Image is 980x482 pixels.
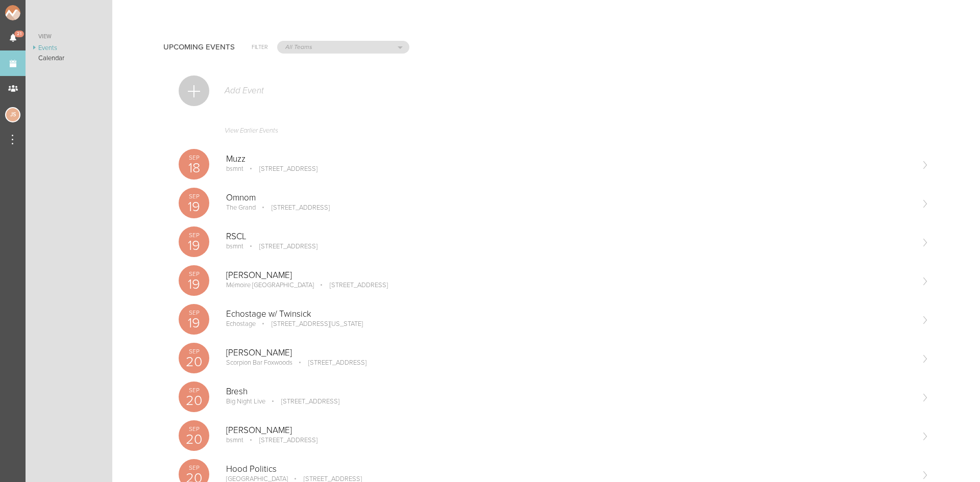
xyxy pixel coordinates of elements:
p: bsmnt [226,242,243,250]
p: bsmnt [226,436,243,444]
p: Sep [179,155,209,161]
p: Hood Politics [226,464,913,474]
p: Sep [179,193,209,199]
p: Sep [179,348,209,354]
a: View [26,31,112,43]
p: 19 [179,277,209,291]
p: Big Night Live [226,397,265,405]
h6: Filter [252,43,268,52]
p: 20 [179,355,209,369]
p: [STREET_ADDRESS] [245,436,317,444]
p: Sep [179,426,209,432]
p: [STREET_ADDRESS] [294,359,366,367]
p: [STREET_ADDRESS] [267,397,339,405]
p: Echostage w/ Twinsick [226,309,913,319]
h4: Upcoming Events [163,43,235,52]
a: Events [26,43,112,53]
p: Sep [179,310,209,316]
p: [STREET_ADDRESS] [245,165,317,173]
img: NOMAD [5,5,63,20]
p: Sep [179,465,209,471]
p: [STREET_ADDRESS] [257,204,330,212]
p: Add Event [224,86,264,96]
p: Echostage [226,320,256,328]
p: [PERSON_NAME] [226,270,913,281]
p: Mémoire [GEOGRAPHIC_DATA] [226,281,314,289]
div: Jessica Smith [5,107,20,122]
p: [STREET_ADDRESS] [245,242,317,250]
p: [STREET_ADDRESS][US_STATE] [257,320,363,328]
p: Bresh [226,387,913,397]
p: 19 [179,316,209,330]
a: View Earlier Events [179,121,929,145]
p: 20 [179,433,209,446]
p: 18 [179,161,209,175]
p: [STREET_ADDRESS] [315,281,388,289]
p: The Grand [226,204,256,212]
span: 21 [14,31,24,37]
p: Muzz [226,154,913,164]
p: Sep [179,232,209,238]
p: 19 [179,200,209,214]
p: RSCL [226,232,913,242]
p: bsmnt [226,165,243,173]
p: 20 [179,394,209,408]
p: 19 [179,239,209,252]
p: [PERSON_NAME] [226,425,913,436]
p: Omnom [226,193,913,203]
a: Calendar [26,53,112,63]
p: [PERSON_NAME] [226,348,913,358]
p: Scorpion Bar Foxwoods [226,359,292,367]
p: Sep [179,387,209,393]
p: Sep [179,271,209,277]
